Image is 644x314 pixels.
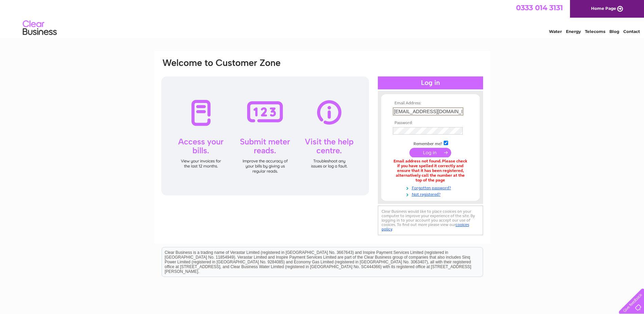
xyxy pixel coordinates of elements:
[549,29,562,34] a: Water
[382,222,469,231] a: cookies policy
[566,29,581,34] a: Energy
[393,191,470,197] a: Not registered?
[609,29,619,34] a: Blog
[393,159,468,182] div: Email address not found. Please check if you have spelled it correctly and ensure that it has bee...
[391,140,470,146] td: Remember me?
[378,206,483,235] div: Clear Business would like to place cookies on your computer to improve your experience of the sit...
[393,184,470,191] a: Forgotten password?
[623,29,640,34] a: Contact
[409,148,451,157] input: Submit
[585,29,605,34] a: Telecoms
[516,3,563,12] a: 0333 014 3131
[391,101,470,106] th: Email Address:
[162,4,483,33] div: Clear Business is a trading name of Verastar Limited (registered in [GEOGRAPHIC_DATA] No. 3667643...
[391,121,470,125] th: Password:
[22,18,57,38] img: logo.png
